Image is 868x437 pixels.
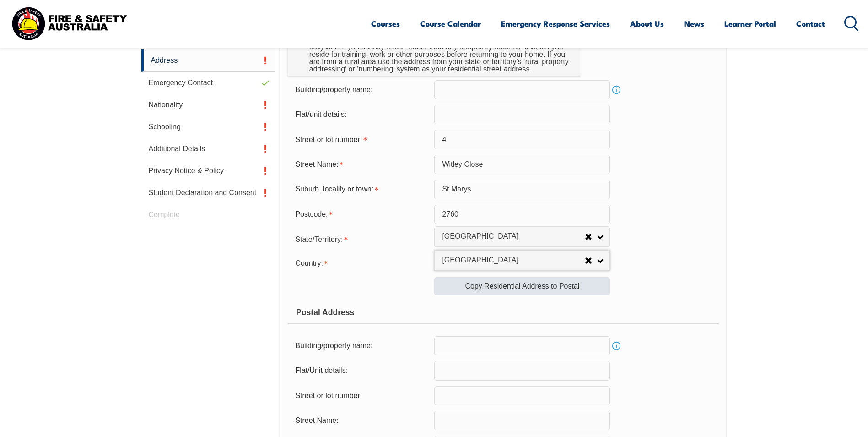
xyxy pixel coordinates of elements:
a: Learner Portal [724,11,776,36]
a: Privacy Notice & Policy [141,160,275,182]
a: Emergency Contact [141,72,275,94]
a: Courses [371,11,400,36]
div: Postcode is required. [288,206,434,223]
span: [GEOGRAPHIC_DATA] [442,232,585,241]
a: Contact [796,11,825,36]
div: Flat/Unit details: [288,362,434,379]
div: Suburb, locality or town is required. [288,180,434,198]
a: Course Calendar [420,11,481,36]
div: Postal Address [288,301,718,324]
a: Info [610,339,623,352]
a: News [684,11,704,36]
span: Country: [295,259,323,267]
div: Flat/unit details: [288,106,434,123]
a: Address [141,49,275,72]
a: About Us [630,11,664,36]
a: Additional Details [141,138,275,160]
a: Copy Residential Address to Postal [434,277,610,295]
a: Schooling [141,116,275,138]
div: Street or lot number is required. [288,131,434,148]
div: State/Territory is required. [288,229,434,248]
a: Nationality [141,94,275,116]
div: Country is required. [288,253,434,272]
span: [GEOGRAPHIC_DATA] [442,256,585,265]
a: Emergency Response Services [501,11,610,36]
div: Please provide the physical address (street number and name not post office box) where you usuall... [306,33,574,76]
div: Building/property name: [288,81,434,98]
div: Building/property name: [288,337,434,355]
a: Info [610,83,623,96]
a: Student Declaration and Consent [141,182,275,204]
div: Street or lot number: [288,387,434,404]
span: State/Territory: [295,235,343,243]
div: Street Name: [288,412,434,429]
div: Street Name is required. [288,156,434,173]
